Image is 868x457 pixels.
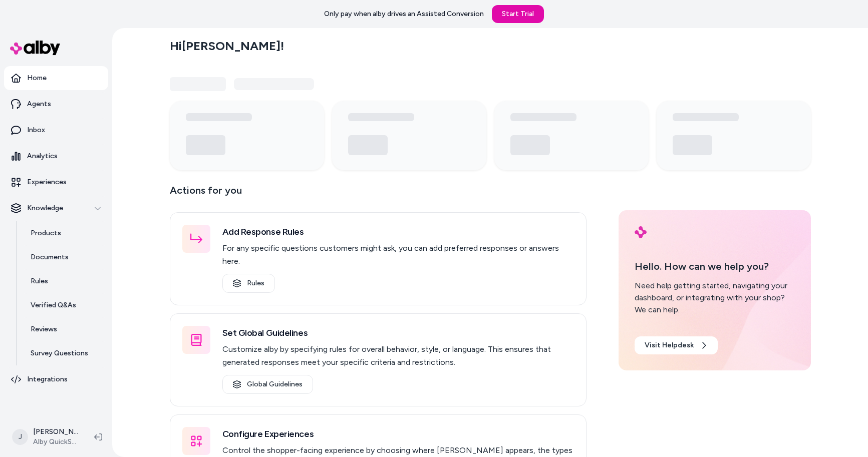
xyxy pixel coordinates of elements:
[635,280,795,316] div: Need help getting started, navigating your dashboard, or integrating with your shop? We can help.
[4,118,108,142] a: Inbox
[4,144,108,168] a: Analytics
[222,242,574,268] p: For any specific questions customers might ask, you can add preferred responses or answers here.
[31,348,88,358] p: Survey Questions
[6,421,86,453] button: J[PERSON_NAME]Alby QuickStart Store
[324,9,484,19] p: Only pay when alby drives an Assisted Conversion
[21,341,108,365] a: Survey Questions
[10,41,60,55] img: alby Logo
[4,170,108,194] a: Experiences
[222,225,574,239] h3: Add Response Rules
[21,221,108,245] a: Products
[27,177,67,187] p: Experiences
[27,73,47,83] p: Home
[635,226,647,238] img: alby Logo
[222,343,574,369] p: Customize alby by specifying rules for overall behavior, style, or language. This ensures that ge...
[12,429,28,445] span: J
[27,99,51,109] p: Agents
[21,293,108,317] a: Verified Q&As
[4,66,108,90] a: Home
[4,92,108,116] a: Agents
[492,5,544,23] a: Start Trial
[31,276,48,286] p: Rules
[27,125,45,135] p: Inbox
[635,336,718,354] a: Visit Helpdesk
[222,274,275,293] a: Rules
[31,228,61,238] p: Products
[635,259,795,274] p: Hello. How can we help you?
[4,367,108,391] a: Integrations
[222,427,574,441] h3: Configure Experiences
[222,326,574,340] h3: Set Global Guidelines
[4,196,108,220] button: Knowledge
[21,269,108,293] a: Rules
[27,374,68,384] p: Integrations
[222,375,313,394] a: Global Guidelines
[33,437,78,447] span: Alby QuickStart Store
[31,300,76,310] p: Verified Q&As
[170,182,587,206] p: Actions for you
[27,151,58,161] p: Analytics
[21,317,108,341] a: Reviews
[33,427,78,437] p: [PERSON_NAME]
[21,245,108,269] a: Documents
[170,39,284,54] h2: Hi [PERSON_NAME] !
[31,324,57,334] p: Reviews
[27,203,63,213] p: Knowledge
[31,252,69,262] p: Documents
